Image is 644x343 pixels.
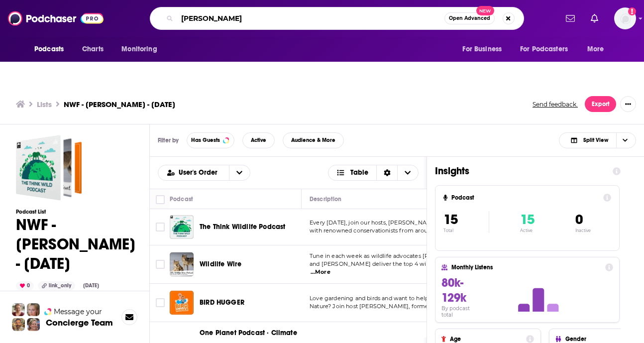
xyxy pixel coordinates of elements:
[441,275,466,305] span: 80k-129k
[37,100,52,109] a: Lists
[291,137,335,143] span: Audience & More
[520,228,535,233] p: Active
[200,259,241,269] a: Wildlife Wire
[38,281,75,290] div: link_only
[435,165,605,177] h1: Insights
[310,295,450,302] span: Love gardening and birds and want to help Mother
[79,282,103,290] div: [DATE]
[628,7,636,15] svg: Add a profile image
[614,7,636,29] button: Show profile menu
[27,40,77,59] button: open menu
[156,260,165,269] span: Toggle select row
[200,222,285,232] a: The Think Wildlife Podcast
[614,7,636,29] span: Logged in as HSimon
[310,260,470,267] span: and [PERSON_NAME] deliver the top 4 wildlife stories ma
[242,132,275,148] button: Active
[520,211,535,228] span: 15
[170,291,194,315] img: BIRD HUGGER
[311,268,330,276] span: ...More
[451,264,601,271] h4: Monthly Listens
[455,40,514,59] button: open menu
[310,252,472,259] span: Tune in each week as wildlife advocates [PERSON_NAME]
[121,42,157,56] span: Monitoring
[251,137,266,143] span: Active
[562,10,579,27] a: Show notifications dropdown
[559,132,636,148] button: Choose View
[82,42,104,56] span: Charts
[583,137,608,143] span: Split View
[530,100,581,109] button: Send feedback.
[310,227,445,234] span: with renowned conservationists from around the
[27,303,40,316] img: Jules Profile
[443,211,458,228] span: 15
[575,228,591,233] p: Inactive
[46,318,113,328] h3: Concierge Team
[376,165,397,180] div: Sort Direction
[310,193,341,205] div: Description
[156,223,165,231] span: Toggle select row
[200,298,244,307] span: BIRD HUGGER
[585,96,616,112] button: Export
[451,194,599,201] h4: Podcast
[158,169,229,176] button: open menu
[444,12,495,24] button: Open AdvancedNew
[476,6,494,15] span: New
[310,219,475,226] span: Every [DATE], join our hosts, [PERSON_NAME], as he speaks
[462,42,502,56] span: For Business
[158,165,250,181] h2: Choose List sort
[150,7,524,30] div: Search podcasts, credits, & more...
[64,100,175,109] h3: NWF - [PERSON_NAME] - [DATE]
[114,40,170,59] button: open menu
[170,215,194,239] img: The Think Wildlife Podcast
[54,307,102,317] span: Message your
[449,16,490,21] span: Open Advanced
[283,132,344,148] button: Audience & More
[187,132,234,148] button: Has Guests
[12,303,25,316] img: Sydney Profile
[200,298,244,308] a: BIRD HUGGER
[191,137,220,143] span: Has Guests
[16,281,34,290] div: 0
[350,169,368,176] span: Table
[575,211,583,228] span: 0
[587,10,602,27] a: Show notifications dropdown
[34,42,64,56] span: Podcasts
[310,303,441,310] span: Nature? Join host [PERSON_NAME], former gar
[8,9,104,28] img: Podchaser - Follow, Share and Rate Podcasts
[514,40,582,59] button: open menu
[620,96,636,112] button: Show More Button
[16,209,135,215] h3: Podcast List
[16,135,82,201] a: NWF - David Mizejewski - Sept 19, 2025
[12,318,25,331] img: Jon Profile
[450,336,522,343] h4: Age
[76,40,109,59] a: Charts
[170,193,193,205] div: Podcast
[177,10,444,26] input: Search podcasts, credits, & more...
[443,228,489,233] p: Total
[229,165,250,180] button: open menu
[200,223,285,231] span: The Think Wildlife Podcast
[170,252,194,276] img: Wildlife Wire
[580,40,617,59] button: open menu
[614,7,636,29] img: User Profile
[328,165,419,181] button: Choose View
[16,215,135,273] h1: NWF - [PERSON_NAME] - [DATE]
[179,169,221,176] span: User's Order
[587,42,604,56] span: More
[441,305,482,318] h4: By podcast total
[158,137,179,144] h3: Filter by
[27,318,40,331] img: Barbara Profile
[200,260,241,268] span: Wildlife Wire
[156,298,165,307] span: Toggle select row
[520,42,568,56] span: For Podcasters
